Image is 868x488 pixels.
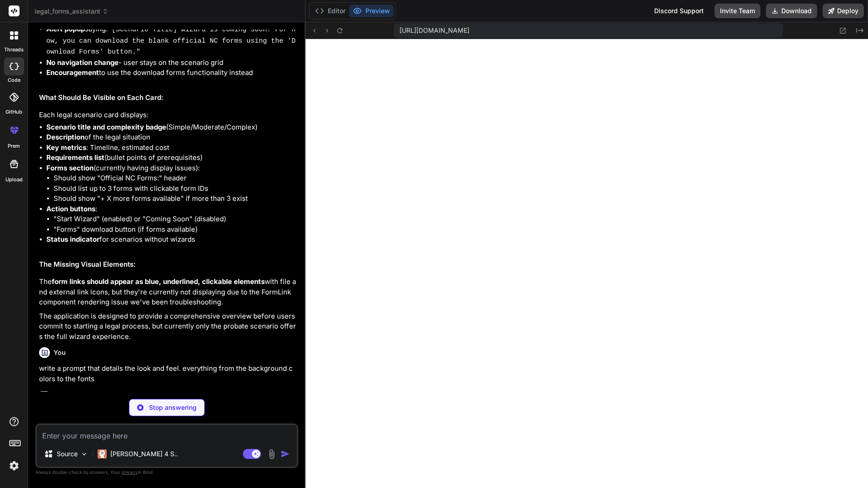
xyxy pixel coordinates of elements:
[649,4,709,18] div: Discord Support
[46,132,296,143] li: of the legal situation
[311,5,349,17] button: Editor
[46,234,296,245] li: for scenarios without wizards
[5,176,23,184] label: Upload
[46,68,296,78] li: to use the download forms functionality instead
[98,449,107,458] img: Claude 4 Sonnet
[46,143,86,152] strong: Key metrics
[39,277,296,308] p: The with file and external link icons, but they're currently not displaying due to the FormLink c...
[46,153,104,162] strong: Requirements list
[39,311,296,342] p: The application is designed to provide a comprehensive overview before users commit to starting a...
[5,108,22,116] label: GitHub
[149,403,197,412] p: Stop answering
[54,224,296,235] li: "Forms" download button (if forms available)
[266,449,277,459] img: attachment
[4,46,24,54] label: threads
[54,214,296,224] li: "Start Wizard" (enabled) or "Coming Soon" (disabled)
[349,5,394,17] button: Preview
[46,133,84,141] strong: Description
[54,348,66,357] h6: You
[46,26,296,56] code: "[Scenario Title] wizard is coming soon! For now, you can download the blank official NC forms us...
[35,468,298,477] p: Always double-check its answers. Your in Bind
[39,93,296,103] h2: What Should Be Visible on Each Card:
[8,142,20,150] label: prem
[46,68,99,77] strong: Encouragement
[54,194,296,204] li: Should show "+ X more forms available" if more than 3 exist
[39,110,296,120] p: Each legal scenario card displays:
[35,7,108,16] span: legal_forms_assistant
[39,259,296,270] h2: The Missing Visual Elements:
[46,123,166,131] strong: Scenario title and complexity badge
[46,143,296,153] li: : Timeline, estimated cost
[823,4,864,18] button: Deploy
[46,164,94,172] strong: Forms section
[80,450,88,458] img: Pick Models
[46,24,296,58] li: saying:
[281,449,290,458] img: icon
[46,58,118,67] strong: No navigation change
[122,469,138,475] span: privacy
[54,173,296,184] li: Should show "Official NC Forms:" header
[766,4,817,18] button: Download
[46,122,296,133] li: (Simple/Moderate/Complex)
[46,204,95,213] strong: Action buttons
[6,458,22,473] img: settings
[110,449,178,458] p: [PERSON_NAME] 4 S..
[46,153,296,163] li: (bullet points of prerequisites)
[54,184,296,194] li: Should list up to 3 forms with clickable form IDs
[46,58,296,68] li: - user stays on the scenario grid
[46,204,296,235] li: :
[46,235,99,244] strong: Status indicator
[8,76,20,84] label: code
[57,449,78,458] p: Source
[399,26,469,35] span: [URL][DOMAIN_NAME]
[46,163,296,204] li: (currently having display issues):
[52,277,265,286] strong: form links should appear as blue, underlined, clickable elements
[39,364,296,384] p: write a prompt that details the look and feel. everything from the background colors to the fonts
[715,4,760,18] button: Invite Team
